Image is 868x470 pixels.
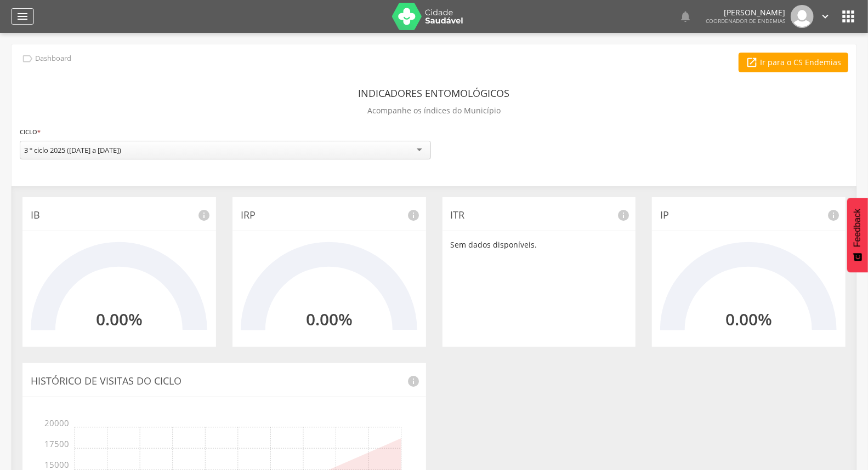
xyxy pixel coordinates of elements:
[819,10,831,22] i: 
[96,310,143,328] h2: 0.00%
[451,208,628,222] p: ITR
[20,126,41,138] label: Ciclo
[679,5,692,28] a: 
[853,209,863,247] span: Feedback
[16,10,29,23] i: 
[359,83,510,103] header: Indicadores Entomológicos
[31,374,418,388] p: Histórico de Visitas do Ciclo
[407,209,421,222] i: info
[11,8,34,25] a: 
[451,239,628,250] p: Sem dados disponíveis.
[367,103,501,118] p: Acompanhe os índices do Município
[819,5,831,28] a: 
[725,310,772,328] h2: 0.00%
[24,145,121,155] div: 3 º ciclo 2025 ([DATE] a [DATE])
[617,209,630,222] i: info
[31,208,208,222] p: IB
[746,56,758,68] i: 
[407,375,421,388] i: info
[53,448,69,469] span: 15000
[706,9,785,16] p: [PERSON_NAME]
[679,10,692,23] i: 
[197,209,211,222] i: info
[739,53,848,72] a: Ir para o CS Endemias
[21,53,33,65] i: 
[241,208,418,222] p: IRP
[839,8,857,25] i: 
[306,310,353,328] h2: 0.00%
[53,427,69,448] span: 17500
[660,208,837,222] p: IP
[53,411,69,427] span: 20000
[706,17,785,25] span: Coordenador de Endemias
[847,198,868,272] button: Feedback - Mostrar pesquisa
[827,209,840,222] i: info
[35,54,71,63] p: Dashboard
